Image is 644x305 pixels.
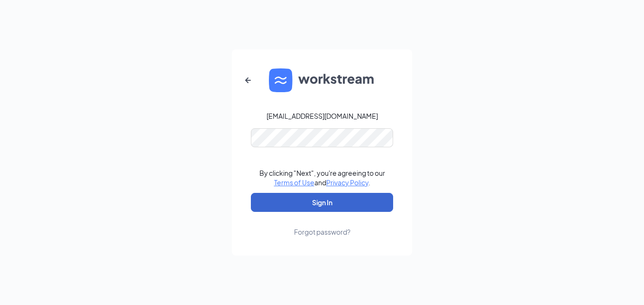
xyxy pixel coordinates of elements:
svg: ArrowLeftNew [242,75,254,86]
button: Sign In [251,193,393,212]
div: By clicking "Next", you're agreeing to our and . [259,168,385,187]
button: ArrowLeftNew [237,69,259,92]
div: [EMAIL_ADDRESS][DOMAIN_NAME] [267,111,378,121]
a: Forgot password? [294,212,350,237]
div: Forgot password? [294,227,350,237]
a: Privacy Policy [326,178,368,187]
a: Terms of Use [274,178,314,187]
img: WS logo and Workstream text [269,68,375,92]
